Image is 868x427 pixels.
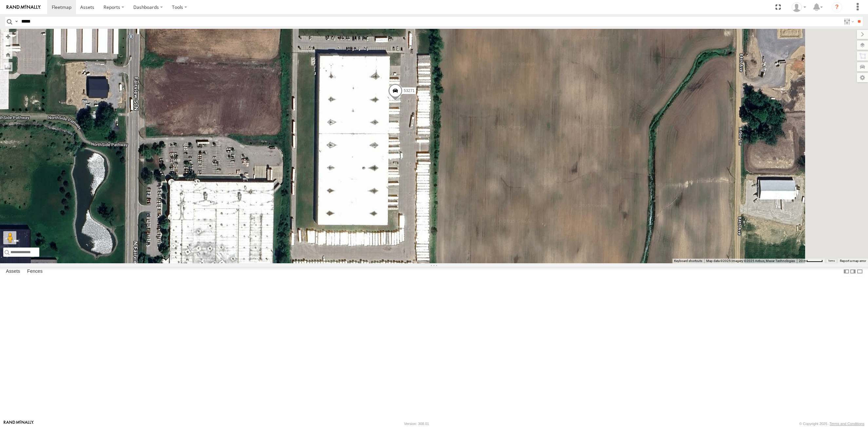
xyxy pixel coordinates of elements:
button: Keyboard shortcuts [674,259,702,263]
img: rand-logo.svg [7,5,41,9]
span: Map data ©2025 Imagery ©2025 Airbus, Maxar Technologies [706,259,795,263]
label: Search Filter Options [841,17,855,26]
a: Report a map error [840,259,866,263]
button: Zoom Home [3,50,12,59]
div: Miky Transport [789,2,808,12]
label: Dock Summary Table to the Left [843,267,850,276]
button: Zoom out [3,41,12,50]
button: Zoom in [3,32,12,41]
a: Terms and Conditions [830,422,864,426]
label: Search Query [14,17,19,26]
label: Hide Summary Table [857,267,863,276]
label: Assets [3,267,23,276]
div: © Copyright 2025 - [799,422,864,426]
a: Terms (opens in new tab) [828,260,835,262]
label: Dock Summary Table to the Right [850,267,856,276]
label: Measure [3,62,12,71]
i: ? [832,2,842,12]
label: Map Settings [857,73,868,82]
button: Map Scale: 20 m per 46 pixels [797,259,825,263]
label: Fences [24,267,46,276]
div: Version: 308.01 [404,422,429,426]
button: Drag Pegman onto the map to open Street View [3,231,16,244]
span: 20 m [799,259,806,263]
a: Visit our Website [4,420,34,427]
span: 53271 [404,88,415,93]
